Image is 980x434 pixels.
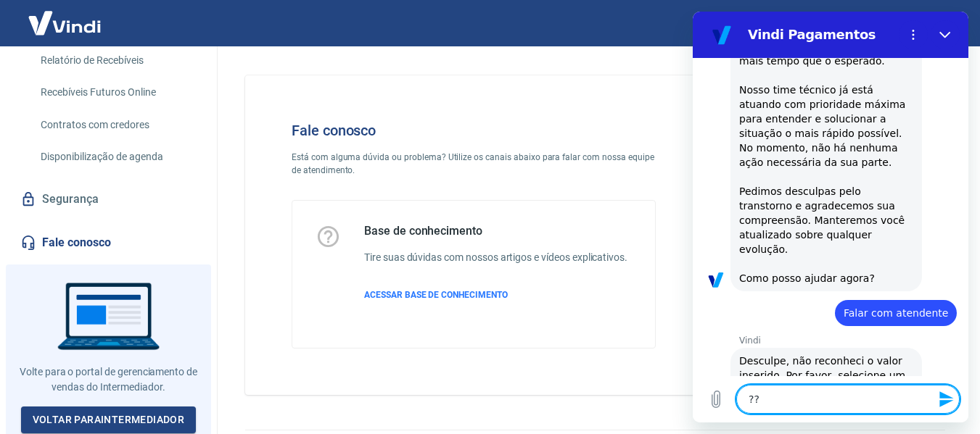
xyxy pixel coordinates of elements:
[35,78,199,107] a: Recebíveis Futuros Online
[364,250,627,265] h6: Tire suas dúvidas com nossos artigos e vídeos explicativos.
[17,183,199,215] a: Segurança
[364,290,508,300] span: ACESSAR BASE DE CONHECIMENTO
[364,224,627,238] h5: Base de conhecimento
[364,288,627,301] a: ACESSAR BASE DE CONHECIMENTO
[35,46,199,75] a: Relatório de Recebíveis
[17,227,199,259] a: Fale conosco
[17,1,112,45] img: Vindi
[292,122,656,139] h4: Fale conosco
[21,406,197,433] a: Voltar paraIntermediador
[691,99,911,292] img: Fale conosco
[35,142,199,172] a: Disponibilização de agenda
[910,10,963,37] button: Sair
[693,12,968,422] iframe: Janela de mensagens
[292,151,656,177] p: Está com alguma dúvida ou problema? Utilize os canais abaixo para falar com nossa equipe de atend...
[35,110,199,140] a: Contratos com credores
